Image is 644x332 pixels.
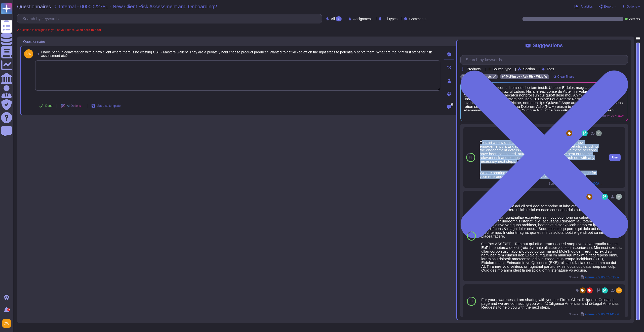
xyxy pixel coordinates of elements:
[451,103,454,106] span: 0
[87,101,125,111] button: Save as template
[331,17,335,21] span: All
[585,313,623,316] span: Internal / 0000021145 - Kicking off new client diligence
[463,55,628,64] input: Search by keywords
[17,28,101,31] span: A question is assigned to you or your team.
[569,312,623,316] span: Source:
[41,50,432,58] span: I have been in conversation with a new client where there is no existing CST - Masters Gallery. T...
[24,49,33,58] img: user
[575,5,593,9] button: Analytics
[59,4,217,9] span: Internal - 0000022781 - New Client Risk Assessment and Onboarding?
[481,298,623,309] div: For your awareness, I am sharing with you our Firm’s Client Diligence Guidance page and we are co...
[2,319,11,328] img: user
[336,16,342,21] div: 1
[604,5,613,8] span: Export
[23,40,45,43] span: Questionnaire
[481,204,623,272] div: Loremi dol sitametc adi eli sed doei temporinc ut labo etdolo. Magnaal e adm veniamq nostr exerc ...
[75,28,101,32] b: Click here to filter
[17,4,51,9] span: Questionnaires
[609,154,621,161] button: Use
[35,101,57,111] button: Done
[470,235,473,238] span: 81
[470,300,473,303] span: 81
[616,194,622,200] img: user
[627,5,637,8] span: Options
[585,276,623,279] span: Internal / 0000015612 - New client risk assessment
[384,17,397,21] span: Fill types
[67,104,81,107] span: AI Options
[616,287,622,293] img: user
[581,5,593,8] span: Analytics
[596,130,602,136] img: user
[612,156,618,159] span: Use
[45,104,53,107] span: Done
[353,17,372,21] span: Assignment
[569,275,623,279] span: Source:
[20,14,322,23] input: Search by keywords
[35,52,39,56] span: 1
[636,18,640,20] span: 0 / 1
[469,156,472,159] span: 83
[629,18,635,20] span: Done:
[7,308,10,311] div: 9+
[409,17,426,21] span: Comments
[1,318,15,329] button: user
[97,104,121,107] span: Save as template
